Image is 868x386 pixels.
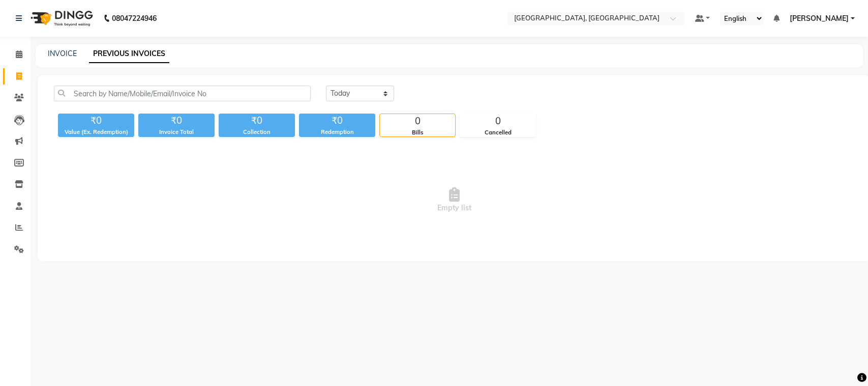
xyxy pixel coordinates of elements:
div: ₹0 [299,114,375,128]
div: 0 [380,114,455,128]
div: Collection [219,128,295,136]
div: ₹0 [219,114,295,128]
input: Search by Name/Mobile/Email/Invoice No [54,86,311,101]
img: logo [26,4,96,33]
div: ₹0 [138,114,215,128]
div: Bills [380,128,455,137]
a: INVOICE [48,49,77,58]
div: 0 [460,114,535,128]
div: ₹0 [58,114,134,128]
span: [PERSON_NAME] [790,13,849,24]
b: 08047224946 [112,4,157,33]
div: Redemption [299,128,375,136]
span: Empty list [54,149,854,251]
div: Value (Ex. Redemption) [58,128,134,136]
div: Invoice Total [138,128,215,136]
a: PREVIOUS INVOICES [89,45,169,63]
div: Cancelled [460,128,535,137]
